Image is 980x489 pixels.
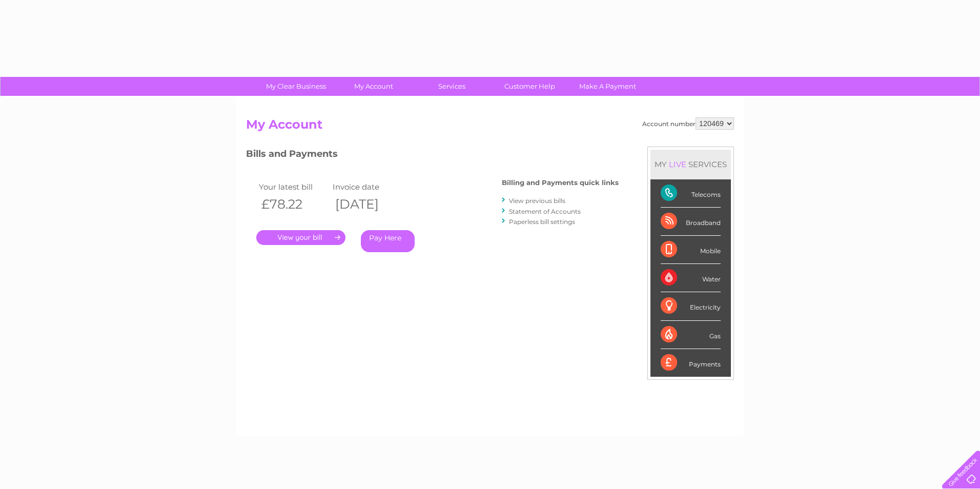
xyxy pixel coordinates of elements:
div: LIVE [667,159,688,169]
td: Invoice date [330,180,404,194]
th: £78.22 [256,194,330,215]
a: Statement of Accounts [509,208,581,215]
div: Water [661,264,721,292]
a: . [256,230,345,245]
div: MY SERVICES [650,150,731,179]
div: Gas [661,321,721,349]
th: [DATE] [330,194,404,215]
div: Broadband [661,208,721,236]
a: Pay Here [361,230,415,252]
td: Your latest bill [256,180,330,194]
div: Payments [661,349,721,377]
a: My Account [332,77,416,96]
a: Services [410,77,494,96]
div: Account number [642,117,734,130]
h2: My Account [246,117,734,137]
h4: Billing and Payments quick links [502,179,619,187]
a: Paperless bill settings [509,218,575,226]
div: Mobile [661,236,721,264]
h3: Bills and Payments [246,147,619,165]
a: View previous bills [509,197,565,205]
a: Customer Help [487,77,572,96]
a: Make A Payment [565,77,650,96]
div: Electricity [661,292,721,320]
div: Telecoms [661,179,721,208]
a: My Clear Business [254,77,338,96]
